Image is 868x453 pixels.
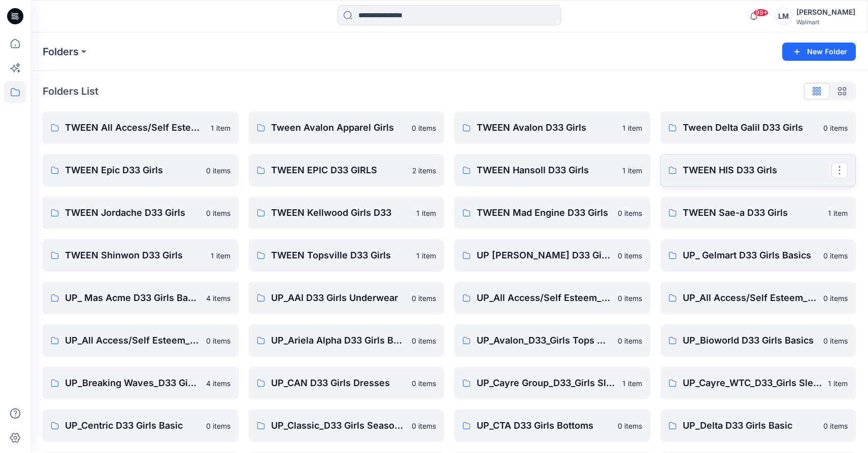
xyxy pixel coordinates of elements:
[211,123,230,133] p: 1 item
[249,367,445,399] a: UP_CAN D33 Girls Dresses0 items
[618,208,642,218] p: 0 items
[43,197,239,229] a: TWEEN Jordache D33 Girls0 items
[683,291,818,305] p: UP_All Access/Self Esteem_D33_Girls Dresses
[618,335,642,346] p: 0 items
[412,421,436,431] p: 0 items
[249,409,445,442] a: UP_Classic_D33 Girls Seasonal0 items
[454,409,650,442] a: UP_CTA D33 Girls Bottoms0 items
[796,18,855,26] div: Walmart
[823,250,848,261] p: 0 items
[416,208,436,218] p: 1 item
[660,324,856,357] a: UP_Bioworld D33 Girls Basics0 items
[477,333,612,348] p: UP_Avalon_D33_Girls Tops & Bottoms
[454,282,650,314] a: UP_All Access/Self Esteem_D33_Girls Bottoms0 items
[660,197,856,229] a: TWEEN Sae-a D33 Girls1 item
[249,197,445,229] a: TWEEN Kellwood Girls D331 item
[43,367,239,399] a: UP_Breaking Waves_D33 Girls Swim4 items
[477,376,616,390] p: UP_Cayre Group_D33_Girls Sleep
[206,293,230,304] p: 4 items
[43,282,239,314] a: UP_ Mas Acme D33 Girls Basics4 items
[412,293,436,304] p: 0 items
[206,335,230,346] p: 0 items
[796,6,855,18] div: [PERSON_NAME]
[65,206,200,220] p: TWEEN Jordache D33 Girls
[43,154,239,186] a: TWEEN Epic D33 Girls0 items
[782,43,856,61] button: New Folder
[271,206,411,220] p: TWEEN Kellwood Girls D33
[683,121,818,135] p: Tween Delta Galil D33 Girls
[43,45,79,59] a: Folders
[65,291,200,305] p: UP_ Mas Acme D33 Girls Basics
[206,165,230,176] p: 0 items
[43,239,239,272] a: TWEEN Shinwon D33 Girls1 item
[412,335,436,346] p: 0 items
[454,111,650,144] a: TWEEN Avalon D33 Girls1 item
[271,376,406,390] p: UP_CAN D33 Girls Dresses
[828,208,848,218] p: 1 item
[43,111,239,144] a: TWEEN All Access/Self Esteem D33 Girls1 item
[65,376,200,390] p: UP_Breaking Waves_D33 Girls Swim
[65,419,200,433] p: UP_Centric D33 Girls Basic
[65,163,200,177] p: TWEEN Epic D33 Girls
[416,250,436,261] p: 1 item
[618,421,642,431] p: 0 items
[823,123,848,133] p: 0 items
[412,165,436,176] p: 2 items
[65,248,205,262] p: TWEEN Shinwon D33 Girls
[774,7,792,25] div: LM
[454,367,650,399] a: UP_Cayre Group_D33_Girls Sleep1 item
[249,111,445,144] a: Tween Avalon Apparel Girls0 items
[412,123,436,133] p: 0 items
[660,239,856,272] a: UP_ Gelmart D33 Girls Basics0 items
[622,378,642,389] p: 1 item
[43,409,239,442] a: UP_Centric D33 Girls Basic0 items
[206,208,230,218] p: 0 items
[477,291,612,305] p: UP_All Access/Self Esteem_D33_Girls Bottoms
[618,250,642,261] p: 0 items
[477,248,612,262] p: UP [PERSON_NAME] D33 Girls Basics
[753,9,769,17] span: 99+
[660,111,856,144] a: Tween Delta Galil D33 Girls0 items
[454,197,650,229] a: TWEEN Mad Engine D33 Girls0 items
[477,121,616,135] p: TWEEN Avalon D33 Girls
[477,419,612,433] p: UP_CTA D33 Girls Bottoms
[660,409,856,442] a: UP_Delta D33 Girls Basic0 items
[454,324,650,357] a: UP_Avalon_D33_Girls Tops & Bottoms0 items
[683,206,822,220] p: TWEEN Sae-a D33 Girls
[249,154,445,186] a: TWEEN EPIC D33 GIRLS2 items
[271,163,407,177] p: TWEEN EPIC D33 GIRLS
[660,282,856,314] a: UP_All Access/Self Esteem_D33_Girls Dresses0 items
[65,333,200,348] p: UP_All Access/Self Esteem_D33_Girls Tops
[683,376,822,390] p: UP_Cayre_WTC_D33_Girls Sleep
[622,165,642,176] p: 1 item
[43,324,239,357] a: UP_All Access/Self Esteem_D33_Girls Tops0 items
[823,335,848,346] p: 0 items
[271,333,406,348] p: UP_Ariela Alpha D33 Girls Basics
[660,367,856,399] a: UP_Cayre_WTC_D33_Girls Sleep1 item
[271,419,406,433] p: UP_Classic_D33 Girls Seasonal
[454,154,650,186] a: TWEEN Hansoll D33 Girls1 item
[412,378,436,389] p: 0 items
[249,282,445,314] a: UP_AAI D33 Girls Underwear0 items
[249,239,445,272] a: TWEEN Topsville D33 Girls1 item
[683,333,818,348] p: UP_Bioworld D33 Girls Basics
[683,248,818,262] p: UP_ Gelmart D33 Girls Basics
[660,154,856,186] a: TWEEN HIS D33 Girls
[271,291,406,305] p: UP_AAI D33 Girls Underwear
[271,248,411,262] p: TWEEN Topsville D33 Girls
[683,163,832,177] p: TWEEN HIS D33 Girls
[271,121,406,135] p: Tween Avalon Apparel Girls
[65,121,205,135] p: TWEEN All Access/Self Esteem D33 Girls
[477,163,616,177] p: TWEEN Hansoll D33 Girls
[454,239,650,272] a: UP [PERSON_NAME] D33 Girls Basics0 items
[828,378,848,389] p: 1 item
[249,324,445,357] a: UP_Ariela Alpha D33 Girls Basics0 items
[43,84,98,99] p: Folders List
[823,293,848,304] p: 0 items
[206,421,230,431] p: 0 items
[477,206,612,220] p: TWEEN Mad Engine D33 Girls
[683,419,818,433] p: UP_Delta D33 Girls Basic
[823,421,848,431] p: 0 items
[622,123,642,133] p: 1 item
